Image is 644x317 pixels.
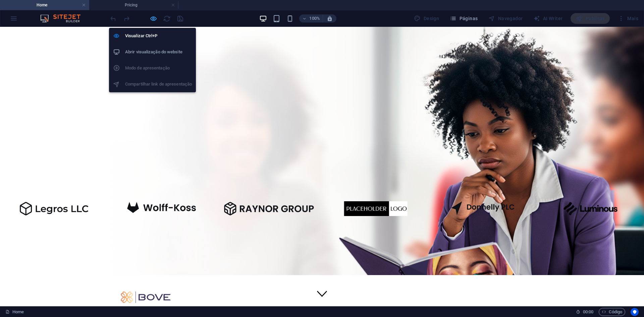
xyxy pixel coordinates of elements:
[450,15,478,22] span: Páginas
[309,14,320,22] h6: 100%
[287,276,319,293] a: Pricing
[299,14,323,22] button: 100%
[602,308,622,316] span: Código
[447,13,480,24] button: Páginas
[583,308,593,316] span: 00 00
[631,308,639,316] button: Usercentrics
[39,14,89,22] img: Editor Logo
[121,264,171,276] img: bove.ao
[125,48,192,56] h6: Abrir visualização do website
[236,276,273,293] a: Features
[5,308,24,316] a: Clique para cancelar a seleção. Clique duas vezes para abrir as Páginas
[411,13,442,24] div: Design (Ctrl+Alt+Y)
[576,308,594,316] h6: Tempo de sessão
[599,308,625,316] button: Código
[371,276,408,293] a: Contact
[588,309,589,314] span: :
[332,276,358,293] a: Blog
[125,32,192,40] h6: Visualizar Ctrl+P
[89,1,178,9] h4: Pricing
